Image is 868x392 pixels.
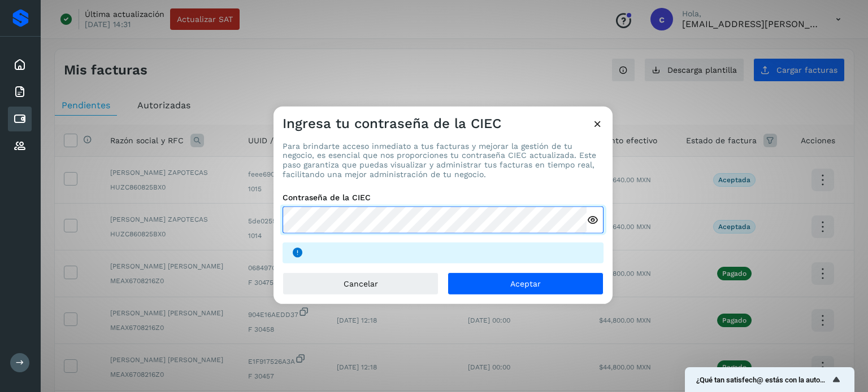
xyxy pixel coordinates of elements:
button: Mostrar encuesta - ¿Qué tan satisfech@ estás con la autorización de tus facturas? [696,373,843,386]
span: ¿Qué tan satisfech@ estás con la autorización de tus facturas? [696,376,830,384]
div: Inicio [8,52,32,77]
div: Facturas [8,80,32,104]
span: Cancelar [344,280,378,288]
button: Cancelar [283,272,439,295]
h3: Ingresa tu contraseña de la CIEC [283,115,501,131]
p: Para brindarte acceso inmediato a tus facturas y mejorar la gestión de tu negocio, es esencial qu... [283,141,604,179]
button: Aceptar [448,272,604,295]
div: Proveedores [8,134,32,158]
span: Aceptar [510,280,541,288]
label: Contraseña de la CIEC [283,193,604,202]
div: Cuentas por pagar [8,107,32,131]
